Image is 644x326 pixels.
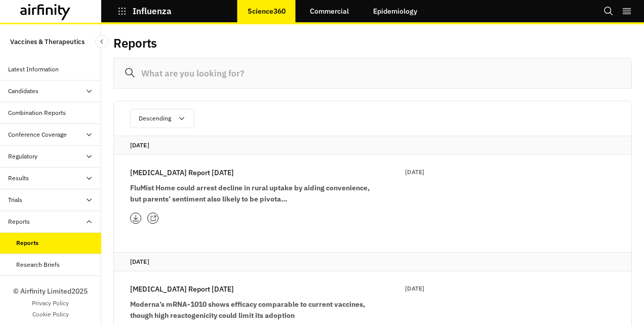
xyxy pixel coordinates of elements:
[13,286,88,297] p: © Airfinity Limited 2025
[16,260,60,269] div: Research Briefs
[130,167,234,178] p: [MEDICAL_DATA] Report [DATE]
[113,58,632,89] input: What are you looking for?
[10,32,85,51] p: Vaccines & Therapeutics
[133,7,172,16] p: Influenza
[8,108,66,117] div: Combination Reports
[8,217,30,226] div: Reports
[130,283,234,295] p: [MEDICAL_DATA] Report [DATE]
[117,3,172,20] button: Influenza
[130,257,615,267] p: [DATE]
[95,35,108,48] button: Close Sidebar
[32,310,69,319] a: Cookie Policy
[130,183,370,203] strong: FluMist Home could arrest decline in rural uptake by aiding convenience, but parents’ sentiment a...
[248,7,286,15] p: Science360
[8,65,59,74] div: Latest Information
[8,130,67,139] div: Conference Coverage
[8,152,37,161] div: Regulatory
[130,300,365,320] strong: Moderna’s mRNA-1010 shows efficacy comparable to current vaccines, though high reactogenicity cou...
[8,195,22,205] div: Trials
[405,167,424,177] p: [DATE]
[113,36,157,51] h2: Reports
[8,174,29,183] div: Results
[405,283,424,294] p: [DATE]
[130,140,615,150] p: [DATE]
[130,109,194,128] button: Descending
[32,299,69,308] a: Privacy Policy
[16,238,38,248] div: Reports
[603,3,614,20] button: Search
[8,87,38,96] div: Candidates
